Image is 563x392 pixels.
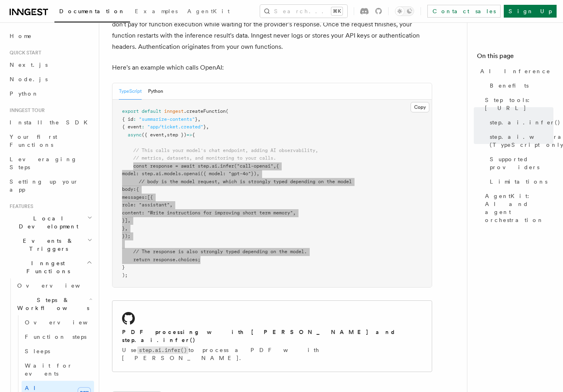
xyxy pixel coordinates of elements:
[487,152,553,174] a: Supported providers
[226,108,228,114] span: (
[184,108,226,114] span: .createFunction
[153,257,175,262] span: response
[6,259,86,275] span: Inngest Functions
[137,346,188,354] code: step.ai.infer()
[161,171,164,176] span: .
[170,202,172,208] span: ,
[485,96,553,112] span: Step tools: [URL]
[128,218,130,223] span: ,
[209,163,212,169] span: .
[331,7,343,15] kbd: ⌘K
[10,156,77,170] span: Leveraging Steps
[142,124,144,130] span: :
[147,194,153,200] span: [{
[411,102,429,112] button: Copy
[256,171,259,176] span: ,
[217,163,234,169] span: .infer
[480,67,551,75] span: AI Inference
[164,132,167,138] span: ,
[6,86,94,101] a: Python
[133,257,150,262] span: return
[122,346,422,362] p: Use to process a PDF with [PERSON_NAME].
[144,194,147,200] span: :
[136,171,139,176] span: :
[147,210,293,216] span: "Write instructions for improving short term memory"
[175,163,178,169] span: =
[133,155,276,161] span: // metrics, datasets, and monitoring to your calls.
[122,272,128,278] span: );
[156,171,161,176] span: ai
[482,189,553,227] a: AgentKit: AI and agent orchestration
[122,328,422,344] h2: PDF processing with [PERSON_NAME] and step.ai.infer()
[187,8,230,14] span: AgentKit
[395,6,414,16] button: Toggle dark mode
[122,171,136,176] span: model
[487,174,553,189] a: Limitations
[6,72,94,86] a: Node.js
[6,234,94,256] button: Events & Triggers
[25,348,50,354] span: Sleeps
[14,278,94,293] a: Overview
[198,116,200,122] span: ,
[22,344,94,358] a: Sleeps
[122,233,130,239] span: });
[133,186,136,192] span: :
[122,264,125,270] span: }
[203,124,206,130] span: }
[6,115,94,130] a: Install the SDK
[10,90,39,97] span: Python
[139,202,170,208] span: "assistant"
[14,296,89,312] span: Steps & Workflows
[198,163,209,169] span: step
[122,116,133,122] span: { id
[25,334,86,340] span: Function steps
[6,29,94,43] a: Home
[133,202,136,208] span: :
[487,78,553,93] a: Benefits
[22,358,94,381] a: Wait for events
[212,163,217,169] span: ai
[142,132,164,138] span: ({ event
[477,51,553,64] h4: On this page
[490,155,553,171] span: Supported providers
[164,171,181,176] span: models
[135,8,178,14] span: Examples
[10,76,48,82] span: Node.js
[54,2,130,22] a: Documentation
[122,194,144,200] span: messages
[487,115,553,130] a: step.ai.infer()
[490,82,529,90] span: Benefits
[59,8,125,14] span: Documentation
[6,58,94,72] a: Next.js
[485,192,553,224] span: AgentKit: AI and agent orchestration
[133,249,307,254] span: // The response is also strongly typed depending on the model.
[112,62,432,73] p: Here's an example which calls OpenAI:
[10,134,57,148] span: Your first Functions
[122,210,142,216] span: content
[6,107,45,114] span: Inngest tour
[234,163,237,169] span: (
[150,163,172,169] span: response
[112,300,432,372] a: PDF processing with [PERSON_NAME] and step.ai.infer()Usestep.ai.infer()to process a PDF with [PER...
[112,8,432,52] p: On serverless environments, your function is not executing while the request is in progress — whi...
[228,171,251,176] span: "gpt-4o"
[10,62,48,68] span: Next.js
[122,108,139,114] span: export
[17,282,100,289] span: Overview
[6,152,94,174] a: Leveraging Steps
[181,171,200,176] span: .openai
[237,163,273,169] span: "call-openai"
[6,256,94,278] button: Inngest Functions
[10,119,92,126] span: Install the SDK
[490,178,547,186] span: Limitations
[142,210,144,216] span: :
[175,257,200,262] span: .choices;
[139,116,195,122] span: "summarize-contents"
[6,211,94,234] button: Local Development
[133,148,318,153] span: // This calls your model's chat endpoint, adding AI observability,
[195,116,198,122] span: }
[6,130,94,152] a: Your first Functions
[25,362,72,377] span: Wait for events
[133,163,147,169] span: const
[136,186,139,192] span: {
